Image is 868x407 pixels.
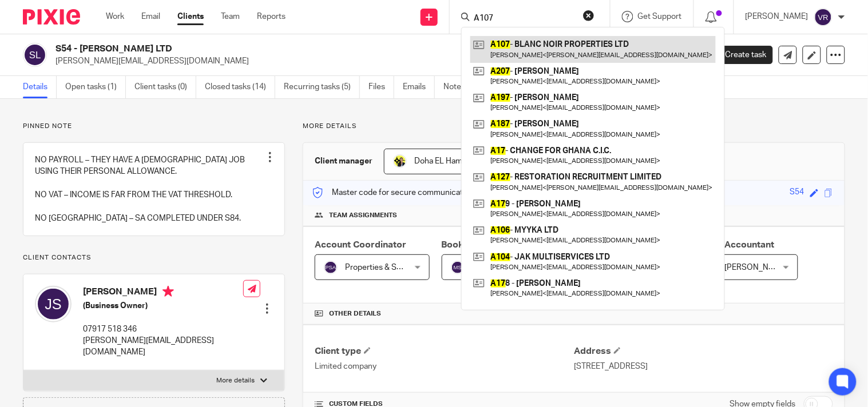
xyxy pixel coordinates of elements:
span: Other details [329,309,381,318]
img: Doha-Starbridge.jpg [393,154,407,168]
p: [STREET_ADDRESS] [574,361,833,372]
span: Properties & SMEs - AC [345,264,429,272]
button: Clear [583,10,594,21]
a: Emails [403,76,435,98]
h2: S54 - [PERSON_NAME] LTD [56,43,562,55]
a: Work [106,11,124,22]
h3: Client manager [315,155,372,167]
img: svg%3E [451,261,465,274]
h4: [PERSON_NAME] [83,286,243,300]
span: [PERSON_NAME] [725,264,788,272]
p: Limited company [315,361,574,372]
a: Reports [257,11,286,22]
img: svg%3E [35,286,72,322]
p: Pinned note [23,122,285,131]
a: Clients [177,11,204,22]
a: Notes (1) [443,76,485,98]
a: Recurring tasks (5) [284,76,360,98]
h5: (Business Owner) [83,300,243,312]
span: Senior Accountant [695,240,775,249]
img: svg%3E [23,43,47,67]
i: Primary [162,286,174,297]
p: 07917 518 346 [83,324,243,335]
a: Team [221,11,240,22]
span: Get Support [638,13,682,21]
img: svg%3E [814,8,833,26]
h4: Client type [315,345,574,357]
p: More details [303,122,845,131]
p: Client contacts [23,253,285,262]
a: Email [141,11,160,22]
input: Search [473,14,576,24]
a: Closed tasks (14) [205,76,275,98]
img: svg%3E [324,261,338,274]
a: Client tasks (0) [134,76,196,98]
span: Doha EL Hamid [414,157,469,165]
a: Files [368,76,394,98]
p: More details [216,376,255,385]
img: Pixie [23,9,80,25]
span: Bookkeeper [442,240,494,249]
span: Account Coordinator [315,240,406,249]
a: Details [23,76,57,98]
h4: Address [574,345,833,357]
div: S54 [790,186,804,199]
p: [PERSON_NAME][EMAIL_ADDRESS][DOMAIN_NAME] [83,335,243,358]
p: Master code for secure communications and files [312,187,509,198]
p: [PERSON_NAME][EMAIL_ADDRESS][DOMAIN_NAME] [56,55,689,67]
a: Open tasks (1) [65,76,126,98]
p: [PERSON_NAME] [746,11,808,22]
span: Team assignments [329,211,397,220]
a: Create task [707,46,773,64]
